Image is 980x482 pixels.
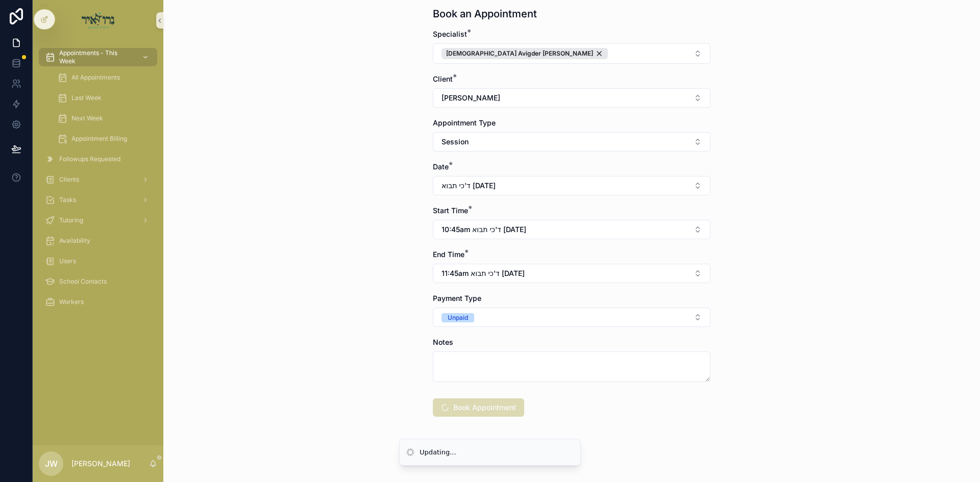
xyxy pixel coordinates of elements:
[446,49,593,58] span: [DEMOGRAPHIC_DATA] Avigder [PERSON_NAME]
[71,73,120,82] span: All Appointments
[39,211,157,230] a: Tutoring
[59,216,83,224] span: Tutoring
[39,272,157,291] a: School Contacts
[433,88,710,108] button: Select Button
[51,130,157,148] a: Appointment Billing
[39,170,157,189] a: Clients
[59,237,90,245] span: Availability
[442,137,469,147] span: Session
[59,298,84,306] span: Workers
[71,94,102,102] span: Last Week
[448,313,468,322] div: Unpaid
[442,224,526,235] span: 10:45am ד'כי תבוא [DATE]
[442,93,500,103] span: [PERSON_NAME]
[51,68,157,87] a: All Appointments
[442,268,525,278] span: 11:45am ד'כי תבוא [DATE]
[51,109,157,128] a: Next Week
[45,458,58,470] span: JW
[59,277,107,286] span: School Contacts
[59,196,76,204] span: Tasks
[433,7,537,21] h1: Book an Appointment
[433,162,449,171] span: Date
[39,191,157,209] a: Tasks
[59,49,134,65] span: Appointments - This Week
[33,41,163,324] div: scrollable content
[71,114,103,122] span: Next Week
[433,250,464,259] span: End Time
[71,459,130,469] p: [PERSON_NAME]
[433,308,710,327] button: Select Button
[39,150,157,168] a: Followups Requested
[39,252,157,270] a: Users
[82,12,115,29] img: App logo
[442,48,608,59] button: Unselect 412
[420,447,456,458] div: Updating...
[39,48,157,66] a: Appointments - This Week
[433,43,710,64] button: Select Button
[433,30,467,38] span: Specialist
[59,257,76,265] span: Users
[433,176,710,195] button: Select Button
[433,294,481,302] span: Payment Type
[433,132,710,151] button: Select Button
[433,338,453,346] span: Notes
[59,155,120,163] span: Followups Requested
[442,181,496,191] span: ד'כי תבוא [DATE]
[433,220,710,239] button: Select Button
[39,293,157,311] a: Workers
[71,135,127,143] span: Appointment Billing
[433,118,496,127] span: Appointment Type
[433,206,468,215] span: Start Time
[433,264,710,283] button: Select Button
[433,74,453,83] span: Client
[39,232,157,250] a: Availability
[51,89,157,107] a: Last Week
[59,175,79,184] span: Clients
